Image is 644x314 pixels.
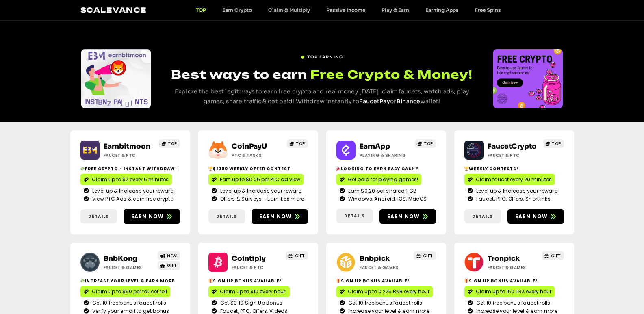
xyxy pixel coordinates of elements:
[359,97,390,105] a: FaucetPay
[80,167,85,171] img: 💸
[346,195,427,203] span: Windows, Android, IOS, MacOS
[346,299,423,307] span: Get 10 free bonus faucet rolls
[507,209,564,224] a: Earn now
[232,142,267,151] a: CoinPayU
[474,299,551,307] span: Get 10 free bonus faucet rolls
[208,166,308,172] h2: $1000 Weekly Offer contest
[131,213,164,220] span: Earn now
[488,264,538,271] h2: Faucet & Games
[158,251,180,260] a: NEW
[474,187,558,195] span: Level up & Increase your reward
[336,209,373,223] a: Details
[188,7,214,13] a: TOP
[208,174,304,185] a: Earn up to $0.05 per PTC ad view
[464,166,564,172] h2: Weekly contests!
[80,6,147,14] a: Scalevance
[360,142,390,151] a: EarnApp
[464,174,555,185] a: Claim faucet every 20 minutes
[397,97,421,105] a: Binance
[168,141,177,147] span: TOP
[188,7,509,13] nav: Menu
[348,176,418,183] span: Get paid for playing games!
[80,209,117,223] a: Details
[208,209,245,223] a: Details
[158,261,180,270] a: GIFT
[423,253,433,259] span: GIFT
[464,167,468,171] img: 🏆
[387,213,420,220] span: Earn now
[159,139,180,148] a: TOP
[171,67,307,82] span: Best ways to earn
[216,213,237,219] span: Details
[218,299,283,307] span: Get $0.10 Sign Up Bonus
[348,288,429,295] span: Claim up to 0.225 BNB every hour
[467,7,509,13] a: Free Spins
[373,7,417,13] a: Play & Earn
[307,54,343,60] span: TOP EARNING
[220,288,286,295] span: Claim up to $10 every hour!
[104,152,154,158] h2: Faucet & PTC
[104,254,137,263] a: BnbKong
[336,278,436,284] h2: Sign Up Bonus Available!
[551,253,561,259] span: GIFT
[296,141,305,147] span: TOP
[80,286,170,297] a: Claim up to $50 per faucet roll
[336,174,421,185] a: Get paid for playing games!
[336,279,340,283] img: 🎁
[336,286,433,297] a: Claim up to 0.225 BNB every hour
[464,279,468,283] img: 🎁
[259,213,292,220] span: Earn now
[80,166,180,172] h2: Free crypto - Instant withdraw!
[488,152,538,158] h2: Faucet & PTC
[336,166,436,172] h2: Looking to Earn Easy Cash?
[232,152,282,158] h2: ptc & Tasks
[104,264,154,271] h2: Faucet & Games
[464,278,564,284] h2: Sign Up Bonus Available!
[360,254,390,263] a: Bnbpick
[80,174,172,185] a: Claim up to $2 every 5 minutes
[208,279,212,283] img: 🎁
[542,251,564,260] a: GIFT
[464,209,501,223] a: Details
[167,253,177,259] span: NEW
[260,7,318,13] a: Claim & Multiply
[208,286,290,297] a: Claim up to $10 every hour!
[344,213,365,219] span: Details
[515,213,548,220] span: Earn now
[360,152,410,158] h2: Playing & Sharing
[124,209,180,224] a: Earn now
[318,7,373,13] a: Passive Income
[414,251,436,260] a: GIFT
[287,139,308,148] a: TOP
[220,176,300,183] span: Earn up to $0.05 per PTC ad view
[476,176,552,183] span: Claim faucet every 20 minutes
[346,187,417,195] span: Earn $0.20 per shared 1 GB
[336,167,340,171] img: 🎉
[252,209,308,224] a: Earn now
[232,254,266,263] a: Cointiply
[295,253,305,259] span: GIFT
[80,279,85,283] img: 💸
[167,262,177,269] span: GIFT
[90,299,167,307] span: Get 10 free bonus faucet rolls
[488,254,520,263] a: Tronpick
[543,139,564,148] a: TOP
[476,288,551,295] span: Claim up to 150 TRX every hour
[474,195,551,203] span: Faucet, PTC, Offers, Shortlinks
[415,139,436,148] a: TOP
[464,286,555,297] a: Claim up to 150 TRX every hour
[488,142,537,151] a: FaucetCrypto
[310,67,473,82] span: Free Crypto & Money!
[214,7,260,13] a: Earn Crypto
[301,51,343,60] a: TOP EARNING
[90,187,174,195] span: Level up & Increase your reward
[218,195,304,203] span: Offers & Surveys - Earn 1.5x more
[286,251,308,260] a: GIFT
[88,213,109,219] span: Details
[417,7,467,13] a: Earning Apps
[104,142,150,151] a: Earnbitmoon
[493,49,563,108] div: Slides
[379,209,436,224] a: Earn now
[80,278,180,284] h2: Increase your level & earn more
[552,141,561,147] span: TOP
